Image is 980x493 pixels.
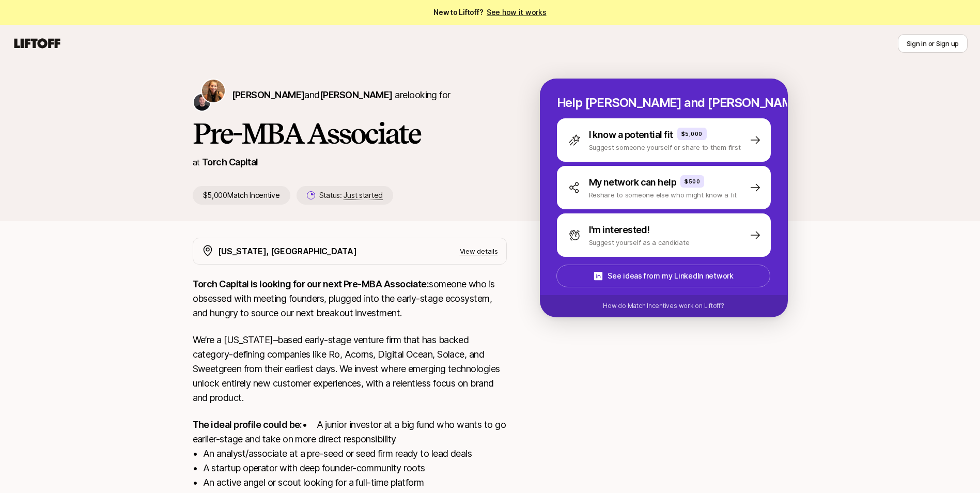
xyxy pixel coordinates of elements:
[487,8,547,17] a: See how it works
[202,80,225,102] img: Katie Reiner
[218,244,357,258] p: [US_STATE], [GEOGRAPHIC_DATA]
[193,279,429,289] strong: Torch Capital is looking for our next Pre-MBA Associate:
[202,157,258,167] a: Torch Capital
[194,94,210,111] img: Christopher Harper
[193,419,302,430] strong: The ideal profile could be:
[433,6,546,19] span: New to Liftoff?
[344,191,383,200] span: Just started
[589,237,690,248] p: Suggest yourself as a candidate
[681,130,703,138] p: $5,000
[193,186,290,205] p: $5,000 Match Incentive
[557,96,771,110] p: Help [PERSON_NAME] and [PERSON_NAME] hire
[193,118,507,149] h1: Pre-MBA Associate
[556,265,770,287] button: See ideas from my LinkedIn network
[193,277,507,320] p: someone who is obsessed with meeting founders, plugged into the early-stage ecosystem, and hungry...
[320,89,393,100] span: [PERSON_NAME]
[193,156,200,169] p: at
[608,270,733,282] p: See ideas from my LinkedIn network
[232,88,450,102] p: are looking for
[589,190,737,200] p: Reshare to someone else who might know a fit
[589,128,673,142] p: I know a potential fit
[232,89,305,100] span: [PERSON_NAME]
[589,223,650,237] p: I'm interested!
[589,175,677,190] p: My network can help
[319,189,383,202] p: Status:
[589,142,741,152] p: Suggest someone yourself or share to them first
[193,333,507,405] p: We’re a [US_STATE]–based early-stage venture firm that has backed category-defining companies lik...
[304,89,392,100] span: and
[898,34,968,53] button: Sign in or Sign up
[685,177,700,186] p: $500
[603,301,724,311] p: How do Match Incentives work on Liftoff?
[460,246,498,256] p: View details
